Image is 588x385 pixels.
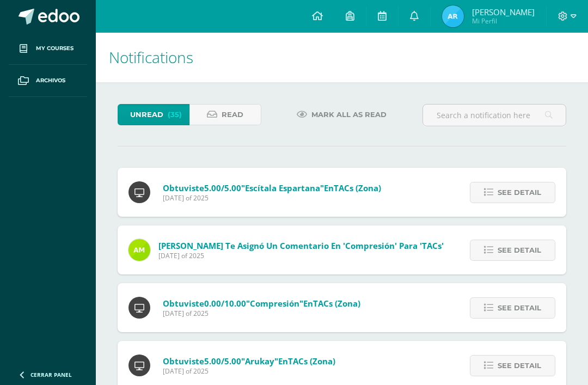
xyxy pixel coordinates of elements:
span: [PERSON_NAME] [472,7,535,17]
span: TACs (Zona) [288,356,335,366]
span: See detail [498,182,541,203]
span: (35) [168,105,182,125]
span: "Escítala espartana" [241,182,324,193]
a: Unread(35) [118,104,189,125]
span: "Compresión" [246,298,303,309]
span: [DATE] of 2025 [163,309,360,318]
span: [DATE] of 2025 [163,193,381,203]
span: Cerrar panel [30,371,72,378]
span: Mi Perfil [472,16,535,26]
a: Archivos [9,65,87,97]
span: 5.00/5.00 [204,356,241,366]
a: Read [189,104,261,125]
input: Search a notification here [423,105,566,126]
span: Obtuviste en [163,182,381,193]
span: TACs (Zona) [334,182,381,193]
span: Mark all as read [311,105,387,125]
span: 0.00/10.00 [204,298,246,309]
span: 5.00/5.00 [204,182,241,193]
span: "Arukay" [241,356,278,366]
span: [DATE] of 2025 [158,251,444,260]
span: TACs (Zona) [313,298,360,309]
span: See detail [498,298,541,318]
a: My courses [9,33,87,65]
span: See detail [498,356,541,376]
span: Archivos [36,76,65,85]
span: See detail [498,240,541,260]
span: Obtuviste en [163,356,335,366]
img: fb2ca82e8de93e60a5b7f1e46d7c79f5.png [128,239,150,261]
span: My courses [36,44,73,53]
span: Notifications [109,47,193,68]
a: Mark all as read [283,104,400,125]
span: Unread [130,105,163,125]
img: a843a31c2bbe582b5bbc054e23903b3a.png [442,5,464,27]
span: [PERSON_NAME] te asignó un comentario en 'Compresión' para 'TACs' [158,240,444,251]
span: Obtuviste en [163,298,360,309]
span: [DATE] of 2025 [163,366,335,376]
span: Read [222,105,243,125]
